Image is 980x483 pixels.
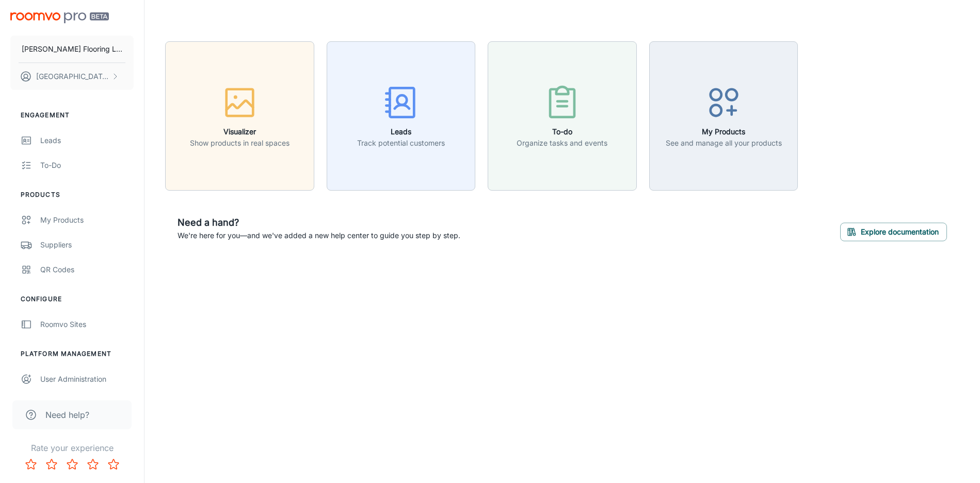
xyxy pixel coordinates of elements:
[190,126,290,137] h6: Visualizer
[357,137,445,149] p: Track potential customers
[649,110,798,120] a: My ProductsSee and manage all your products
[840,226,947,236] a: Explore documentation
[40,239,134,251] div: Suppliers
[190,137,290,149] p: Show products in real spaces
[165,41,314,191] button: VisualizerShow products in real spaces
[649,41,798,191] button: My ProductsSee and manage all your products
[36,71,109,82] p: [GEOGRAPHIC_DATA] [PERSON_NAME]
[517,126,607,137] h6: To-do
[40,214,134,226] div: My Products
[488,110,637,120] a: To-doOrganize tasks and events
[357,126,445,137] h6: Leads
[22,43,122,55] p: [PERSON_NAME] Flooring LLC
[666,126,782,137] h6: My Products
[178,215,460,230] h6: Need a hand?
[10,36,134,63] button: [PERSON_NAME] Flooring LLC
[40,160,134,171] div: To-do
[40,264,134,275] div: QR Codes
[666,137,782,149] p: See and manage all your products
[840,223,947,241] button: Explore documentation
[40,135,134,146] div: Leads
[327,110,476,120] a: LeadsTrack potential customers
[178,230,460,241] p: We're here for you—and we've added a new help center to guide you step by step.
[517,137,607,149] p: Organize tasks and events
[327,41,476,191] button: LeadsTrack potential customers
[10,63,134,90] button: [GEOGRAPHIC_DATA] [PERSON_NAME]
[10,12,109,23] img: Roomvo PRO Beta
[488,41,637,191] button: To-doOrganize tasks and events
